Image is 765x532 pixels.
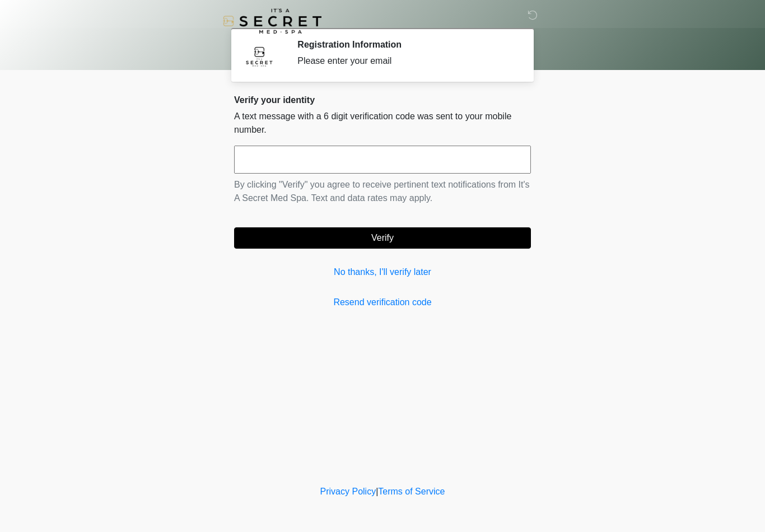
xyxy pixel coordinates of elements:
[376,487,378,496] a: |
[234,227,531,249] button: Verify
[234,178,531,205] p: By clicking "Verify" you agree to receive pertinent text notifications from It's A Secret Med Spa...
[223,8,321,34] img: It's A Secret Med Spa Logo
[378,487,445,496] a: Terms of Service
[297,39,514,50] h2: Registration Information
[234,296,531,309] a: Resend verification code
[320,487,376,496] a: Privacy Policy
[234,110,531,137] p: A text message with a 6 digit verification code was sent to your mobile number.
[234,95,531,105] h2: Verify your identity
[242,39,276,73] img: Agent Avatar
[297,54,514,68] div: Please enter your email
[234,265,531,279] a: No thanks, I'll verify later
